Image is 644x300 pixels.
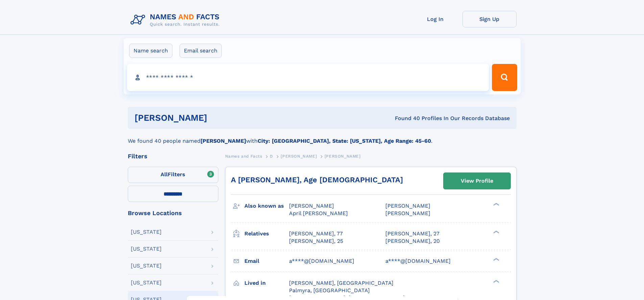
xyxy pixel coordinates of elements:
[492,64,517,91] button: Search Button
[492,279,500,283] div: ❯
[131,263,162,269] div: [US_STATE]
[128,153,218,159] div: Filters
[131,246,162,252] div: [US_STATE]
[131,280,162,285] div: [US_STATE]
[289,280,393,286] span: [PERSON_NAME], [GEOGRAPHIC_DATA]
[128,210,218,216] div: Browse Locations
[444,173,510,189] a: View Profile
[462,11,517,27] a: Sign Up
[301,115,510,122] div: Found 40 Profiles In Our Records Database
[289,210,348,216] span: April [PERSON_NAME]
[281,152,317,160] a: [PERSON_NAME]
[270,154,273,159] span: D
[408,11,462,27] a: Log In
[492,202,500,207] div: ❯
[244,255,289,267] h3: Email
[270,152,273,160] a: D
[231,176,403,184] a: A [PERSON_NAME], Age [DEMOGRAPHIC_DATA]
[289,203,334,209] span: [PERSON_NAME]
[180,44,222,58] label: Email search
[244,228,289,239] h3: Relatives
[289,287,370,294] span: Palmyra, [GEOGRAPHIC_DATA]
[258,138,431,144] b: City: [GEOGRAPHIC_DATA], State: [US_STATE], Age Range: 45-60
[385,237,440,245] a: [PERSON_NAME], 20
[385,203,430,209] span: [PERSON_NAME]
[492,230,500,234] div: ❯
[244,200,289,212] h3: Also known as
[289,237,343,245] a: [PERSON_NAME], 25
[129,44,172,58] label: Name search
[128,167,218,183] label: Filters
[281,154,317,159] span: [PERSON_NAME]
[131,229,162,235] div: [US_STATE]
[244,277,289,289] h3: Lived in
[127,64,489,91] input: search input
[161,171,168,178] span: All
[128,129,517,145] div: We found 40 people named with .
[325,154,361,159] span: [PERSON_NAME]
[289,230,343,237] a: [PERSON_NAME], 77
[128,11,225,29] img: Logo Names and Facts
[225,152,262,160] a: Names and Facts
[461,173,493,189] div: View Profile
[492,257,500,261] div: ❯
[385,210,430,216] span: [PERSON_NAME]
[385,230,439,237] a: [PERSON_NAME], 27
[200,138,246,144] b: [PERSON_NAME]
[135,114,301,122] h1: [PERSON_NAME]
